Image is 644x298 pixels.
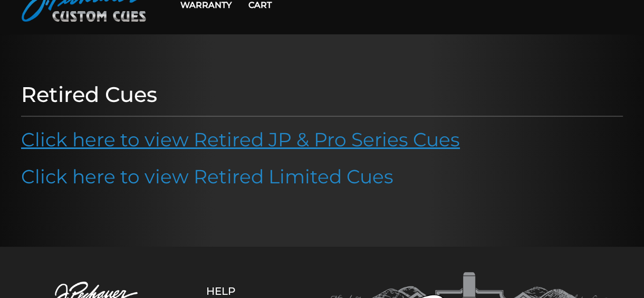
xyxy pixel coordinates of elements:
a: Click here to view Retired JP & Pro Series Cues [21,128,460,151]
a: Click here to view Retired Limited Cues [21,165,393,188]
h5: Help [206,285,288,297]
h1: Retired Cues [21,82,623,107]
